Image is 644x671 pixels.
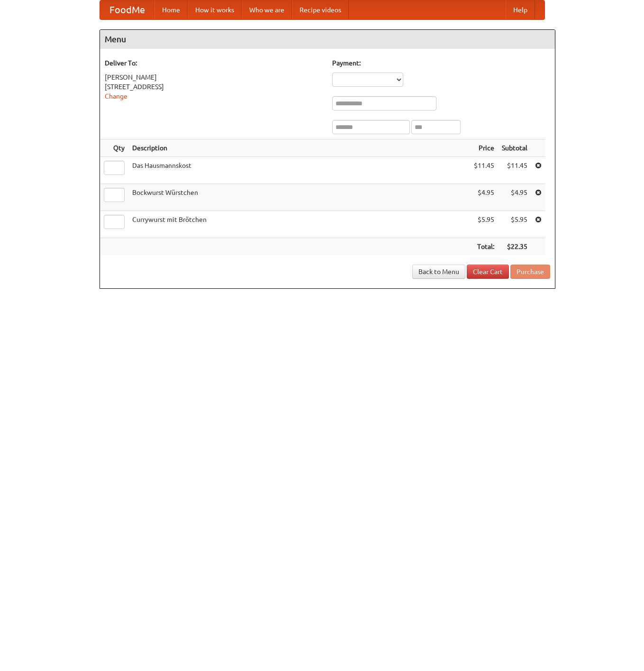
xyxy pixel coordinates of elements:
[498,184,531,211] td: $4.95
[470,139,498,157] th: Price
[498,238,531,256] th: $22.35
[498,211,531,238] td: $5.95
[292,0,349,19] a: Recipe videos
[470,157,498,184] td: $11.45
[128,139,470,157] th: Description
[128,211,470,238] td: Currywurst mit Brötchen
[100,139,128,157] th: Qty
[242,0,292,19] a: Who we are
[100,0,154,19] a: FoodMe
[188,0,242,19] a: How it works
[128,157,470,184] td: Das Hausmannskost
[105,73,323,82] div: [PERSON_NAME]
[154,0,188,19] a: Home
[506,0,535,19] a: Help
[470,211,498,238] td: $5.95
[105,58,323,68] h5: Deliver To:
[470,238,498,256] th: Total:
[128,184,470,211] td: Bockwurst Würstchen
[467,265,509,279] a: Clear Cart
[498,139,531,157] th: Subtotal
[332,58,550,68] h5: Payment:
[412,265,465,279] a: Back to Menu
[100,30,555,49] h4: Menu
[470,184,498,211] td: $4.95
[105,92,127,100] a: Change
[105,82,323,92] div: [STREET_ADDRESS]
[498,157,531,184] td: $11.45
[510,265,550,279] button: Purchase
